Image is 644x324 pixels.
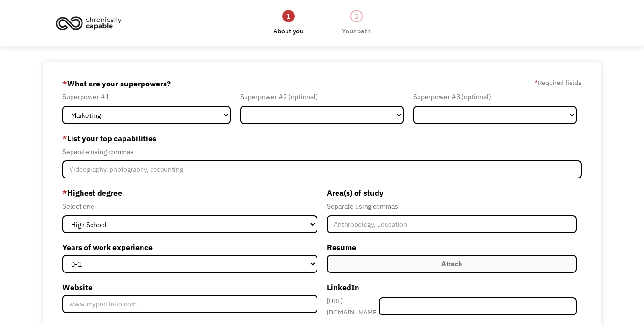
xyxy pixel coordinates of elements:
[62,295,317,313] input: www.myportfolio.com
[62,200,317,212] div: Select one
[327,280,577,295] label: LinkedIn
[342,25,371,37] div: Your path
[350,10,363,22] div: 2
[327,255,577,273] label: Attach
[327,200,577,212] div: Separate using commas
[62,240,317,255] label: Years of work experience
[327,215,577,233] input: Anthropology, Education
[62,76,171,91] label: What are your superpowers?
[273,25,304,37] div: About you
[53,12,124,33] img: Chronically Capable logo
[273,9,304,37] a: 1About you
[327,185,577,200] label: Area(s) of study
[441,258,462,270] div: Attach
[327,295,379,318] div: [URL][DOMAIN_NAME]
[62,160,582,178] input: Videography, photography, accounting
[62,146,582,157] div: Separate using commas
[342,9,371,37] a: 2Your path
[62,131,582,146] label: List your top capabilities
[535,77,582,88] label: Required fields
[413,91,577,103] div: Superpower #3 (optional)
[240,91,404,103] div: Superpower #2 (optional)
[282,10,295,22] div: 1
[327,240,577,255] label: Resume
[62,185,317,200] label: Highest degree
[62,91,231,103] div: Superpower #1
[62,280,317,295] label: Website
